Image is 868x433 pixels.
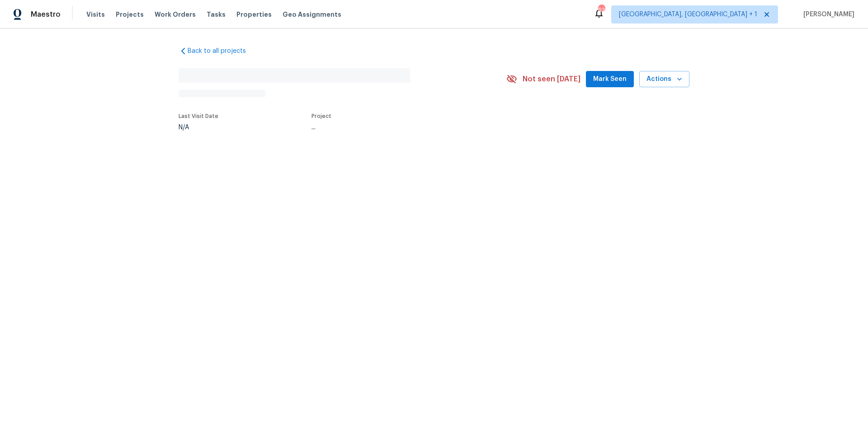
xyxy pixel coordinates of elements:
[586,71,634,88] button: Mark Seen
[283,10,341,19] span: Geo Assignments
[31,10,61,19] span: Maestro
[619,10,757,19] span: [GEOGRAPHIC_DATA], [GEOGRAPHIC_DATA] + 1
[593,74,627,85] span: Mark Seen
[639,71,689,88] button: Actions
[800,10,854,19] span: [PERSON_NAME]
[598,5,604,14] div: 62
[86,10,105,19] span: Visits
[179,124,218,131] div: N/A
[236,10,272,19] span: Properties
[179,113,218,119] span: Last Visit Date
[646,74,682,85] span: Actions
[116,10,144,19] span: Projects
[155,10,196,19] span: Work Orders
[179,47,265,56] a: Back to all projects
[207,11,226,18] span: Tasks
[523,75,580,84] span: Not seen [DATE]
[311,124,485,131] div: ...
[311,113,331,119] span: Project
